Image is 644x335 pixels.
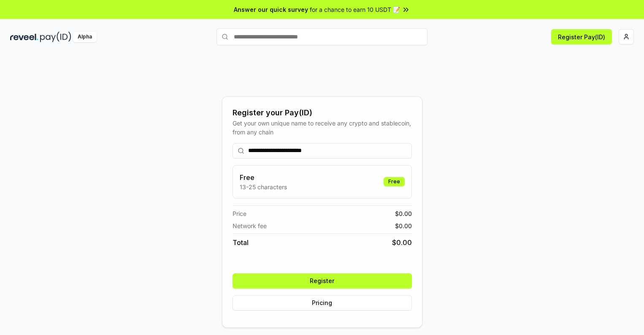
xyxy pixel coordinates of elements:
[233,237,249,248] span: Total
[240,182,287,191] p: 13-25 characters
[392,237,412,248] span: $ 0.00
[240,172,287,182] h3: Free
[233,209,246,218] span: Price
[73,32,97,42] div: Alpha
[10,32,38,42] img: reveel_dark
[310,5,400,14] span: for a chance to earn 10 USDT 📝
[233,221,267,230] span: Network fee
[234,5,308,14] span: Answer our quick survey
[395,221,412,230] span: $ 0.00
[233,119,412,136] div: Get your own unique name to receive any crypto and stablecoin, from any chain
[233,107,412,119] div: Register your Pay(ID)
[384,177,405,186] div: Free
[551,29,612,44] button: Register Pay(ID)
[40,32,71,42] img: pay_id
[233,295,412,310] button: Pricing
[395,209,412,218] span: $ 0.00
[233,273,412,289] button: Register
